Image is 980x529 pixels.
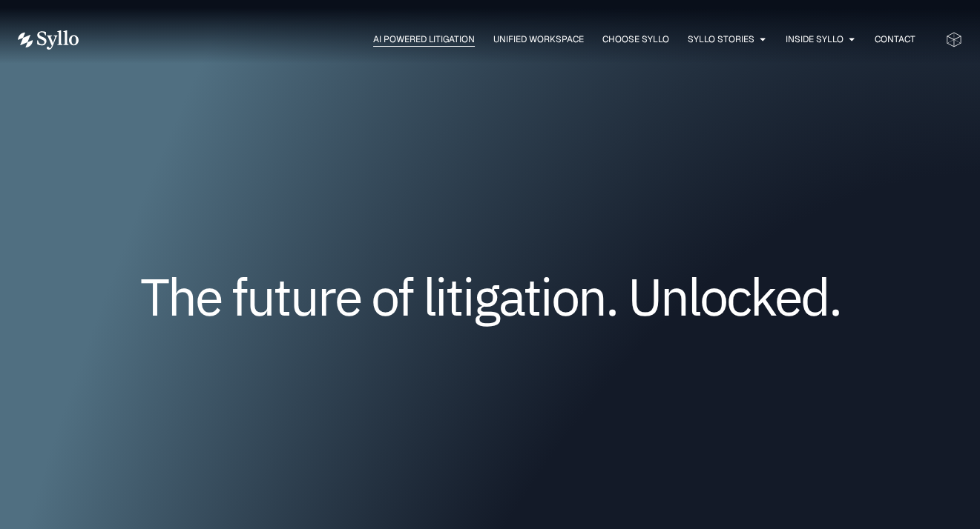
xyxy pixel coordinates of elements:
[18,30,79,50] img: Vector
[108,33,915,47] div: Menu Toggle
[108,33,915,47] nav: Menu
[602,33,669,46] a: Choose Syllo
[107,272,873,321] h1: The future of litigation. Unlocked.
[875,33,915,46] a: Contact
[493,33,584,46] a: Unified Workspace
[786,33,843,46] a: Inside Syllo
[373,33,475,46] a: AI Powered Litigation
[688,33,754,46] a: Syllo Stories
